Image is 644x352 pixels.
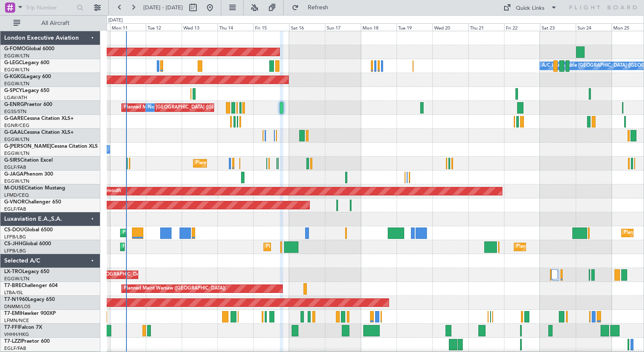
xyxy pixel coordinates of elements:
span: Crew [492,27,506,37]
div: Fri 15 [253,23,289,31]
span: G-[PERSON_NAME] [4,144,51,149]
div: Mon 11 [110,23,146,31]
span: Services [492,171,514,181]
span: FFC [584,92,593,100]
a: G-GAALCessna Citation XLS+ [4,130,74,135]
span: T7-FFI [4,325,19,330]
span: T7-N1960 [4,297,28,302]
a: EGSS / STN - Dispatch - FlightSupport Dispatch [GEOGRAPHIC_DATA] [504,289,640,296]
div: Planned Maint [GEOGRAPHIC_DATA] ([GEOGRAPHIC_DATA]) [123,241,255,253]
span: [DATE] - [DATE] [143,4,183,11]
span: G-KGKG [4,74,24,79]
div: Planned Maint Warsaw ([GEOGRAPHIC_DATA]) [124,282,225,295]
span: Others [492,278,510,287]
span: Dispatch [492,194,515,204]
div: Wed 13 [182,23,217,31]
span: G-VNOR [4,200,25,205]
a: EGGW/LTN [4,150,30,157]
div: CP [502,63,516,73]
span: Dispatch Checks and Weather [492,78,572,87]
div: Unplanned Maint [GEOGRAPHIC_DATA] ([GEOGRAPHIC_DATA]) [60,268,199,281]
a: EGGW/LTN [4,53,30,59]
a: EGGW/LTN [4,276,30,282]
a: LGAV/ATH [4,95,27,101]
a: T7-LZZIPraetor 600 [4,339,50,344]
div: Add new [503,8,640,15]
a: G-JAGAPhenom 300 [4,172,53,177]
div: Thu 21 [468,23,504,31]
span: CR [563,92,570,100]
div: EGSS DEP SLOT 1800z [504,141,561,148]
span: G-SPCY [4,88,22,93]
a: T7-EMIHawker 900XP [4,311,56,316]
div: Tue 19 [397,23,432,31]
div: Planned Maint [GEOGRAPHIC_DATA] ([GEOGRAPHIC_DATA]) [196,157,328,170]
div: No Crew [148,101,167,114]
span: Charter [492,246,512,256]
div: Sat 23 [540,23,576,31]
a: G-VNORChallenger 650 [4,200,61,205]
div: Planned Maint [GEOGRAPHIC_DATA] ([GEOGRAPHIC_DATA]) [123,227,255,239]
span: MF [519,92,527,100]
a: MRP [518,64,537,72]
a: LFMD/CEQ [4,192,29,198]
input: Trip Number [26,1,74,14]
a: EGLF/FAB [4,164,26,171]
a: [PERSON_NAME] / IBZ - Pax COVID19 requirements [504,310,636,317]
a: G-ENRGPraetor 600 [4,102,52,107]
a: T7-FFIFalcon 7X [4,325,42,330]
div: Sat 16 [289,23,325,31]
a: MWS [602,64,621,72]
a: LFPB/LBG [4,234,26,240]
div: Thu 14 [217,23,253,31]
span: CS-JHH [4,241,22,246]
a: LFPB/LBG [4,248,26,254]
a: [PERSON_NAME] / IBZ - Fuel - AEG Fuels - SCLA - [PERSON_NAME] / IBZ [504,206,640,213]
span: G-GARE [4,116,24,121]
div: Wed 20 [432,23,468,31]
a: G-KGKGLegacy 600 [4,74,51,79]
div: Add new [503,162,640,169]
a: Manage Permits [493,129,534,137]
span: G-LEGC [4,60,22,65]
a: Manage Services [493,183,535,192]
a: CS-DOUGlobal 6500 [4,227,53,233]
a: EGGW/LTN [4,136,30,143]
a: EGSS/STN [4,108,27,115]
button: All Aircraft [9,16,91,30]
a: EGSS / STN - Catering [504,268,559,276]
a: [PERSON_NAME] / IBZ - Handling - ExecuJet Spain [PERSON_NAME] / IBZ [504,227,640,234]
span: All Aircraft [22,20,89,26]
div: CS [586,63,600,73]
a: EGSS / STN - Fuel - Weston Aviation Fuel - Inflite - EGSS / STN [504,216,640,223]
a: EGGW/LTN [4,67,30,73]
div: [DATE] [108,17,123,24]
span: (3/7) [614,171,626,180]
a: EGGW/LTN [4,81,30,87]
span: Permits [492,117,512,127]
span: DP [519,104,527,112]
a: LTBA/ISL [4,290,23,296]
a: M-OUSECitation Mustang [4,186,65,191]
span: LX-TRO [4,269,22,274]
a: VHHH/HKG [4,331,29,338]
span: G-SIRS [4,158,20,163]
a: EGLF/FAB [4,206,26,212]
span: Flight Crew [492,50,523,60]
span: AC [541,92,549,100]
div: [PERSON_NAME] ARR SLOT 1950z [504,151,592,158]
a: EGSS / STN - Handling - Inflite Jet Centre EGSS / STN [504,237,638,244]
a: G-GARECessna Citation XLS+ [4,116,74,121]
div: Fri 22 [504,23,540,31]
span: Refresh [301,5,336,11]
a: G-SIRSCitation Excel [4,158,53,163]
div: Sun 24 [576,23,612,31]
span: G-JAGA [4,172,24,177]
span: FP [607,92,614,100]
a: G-LEGCLegacy 600 [4,60,49,65]
a: DNMM/LOS [4,303,30,310]
span: (0/7) [614,319,626,328]
div: Planned Maint [GEOGRAPHIC_DATA] ([GEOGRAPHIC_DATA]) [124,101,257,114]
a: Schedule Crew [493,39,530,47]
span: G-GAAL [4,130,24,135]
